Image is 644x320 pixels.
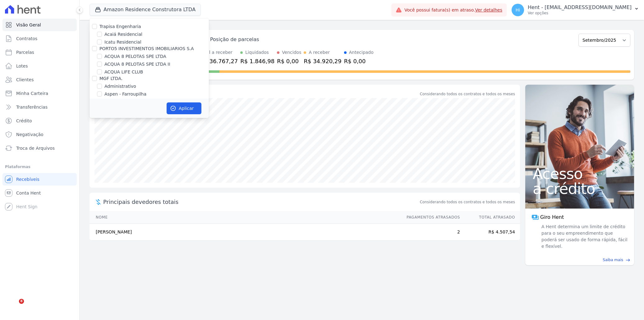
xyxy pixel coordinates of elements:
div: Considerando todos os contratos e todos os meses [420,91,515,97]
span: Transferências [16,104,48,110]
div: Plataformas [5,163,74,171]
td: [PERSON_NAME] [90,224,401,241]
div: Liquidados [245,49,269,56]
th: Pagamentos Atrasados [401,211,460,224]
span: Principais devedores totais [103,198,419,206]
a: Recebíveis [2,173,77,186]
a: Clientes [2,73,77,86]
a: Parcelas [2,46,77,59]
div: Vencidos [282,49,301,56]
span: Hi [516,8,520,12]
button: Amazon Residence Construtora LTDA [90,4,201,16]
span: 8 [19,299,24,304]
a: Transferências [2,101,77,113]
span: A Hent determina um limite de crédito para o seu empreendimento que poderá ser usado de forma ráp... [540,224,628,250]
a: Conta Hent [2,187,77,199]
div: A receber [309,49,330,56]
span: a crédito [533,181,627,196]
span: Minha Carteira [16,90,48,96]
a: Troca de Arquivos [2,142,77,154]
div: R$ 34.920,29 [304,57,341,65]
td: R$ 4.507,54 [460,224,520,241]
span: Conta Hent [16,190,41,196]
div: Antecipado [349,49,374,56]
th: Nome [90,211,401,224]
a: Saiba mais east [529,257,630,263]
div: Total a receber [200,49,238,56]
label: Acaiá Residencial [104,31,142,38]
label: MGF LTDA. [99,76,122,81]
span: Considerando todos os contratos e todos os meses [420,199,515,205]
a: Visão Geral [2,19,77,31]
span: Acesso [533,166,627,181]
span: Troca de Arquivos [16,145,55,151]
span: Clientes [16,77,34,83]
button: Aplicar [167,102,201,114]
a: Crédito [2,115,77,127]
a: Contratos [2,32,77,45]
div: R$ 1.846,98 [240,57,274,65]
label: PORTO5 INVESTIMENTOS IMOBILIARIOS S.A [99,46,194,51]
div: R$ 0,00 [277,57,301,65]
a: Lotes [2,60,77,72]
div: Posição de parcelas [210,36,259,43]
p: Ver opções [528,11,632,16]
span: Visão Geral [16,22,41,28]
label: Trapisa Engenharia [99,24,141,29]
span: Giro Hent [540,214,564,221]
label: Administrativo [104,83,136,90]
a: Ver detalhes [475,7,502,12]
a: Minha Carteira [2,87,77,100]
label: ACQUA 8 PELOTAS SPE LTDA [104,53,166,60]
label: ACQUA LIFE CLUB [104,69,143,75]
td: 2 [401,224,460,241]
div: R$ 0,00 [344,57,374,65]
a: Negativação [2,128,77,141]
p: Hent - [EMAIL_ADDRESS][DOMAIN_NAME] [528,4,632,11]
span: Você possui fatura(s) em atraso. [404,7,502,13]
div: R$ 36.767,27 [200,57,238,65]
label: ACQUA 8 PELOTAS SPE LTDA II [104,61,170,68]
span: Recebíveis [16,176,39,182]
label: Icatu Residencial [104,39,141,45]
span: Parcelas [16,49,34,55]
label: Aspen - Farroupilha [104,91,146,97]
th: Total Atrasado [460,211,520,224]
span: Crédito [16,118,32,124]
div: Saldo devedor total [103,90,419,98]
span: Contratos [16,35,37,42]
iframe: Intercom live chat [6,299,21,314]
span: Saiba mais [603,257,623,263]
span: east [626,258,630,262]
span: Negativação [16,131,44,138]
button: Hi Hent - [EMAIL_ADDRESS][DOMAIN_NAME] Ver opções [507,1,644,19]
span: Lotes [16,63,28,69]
